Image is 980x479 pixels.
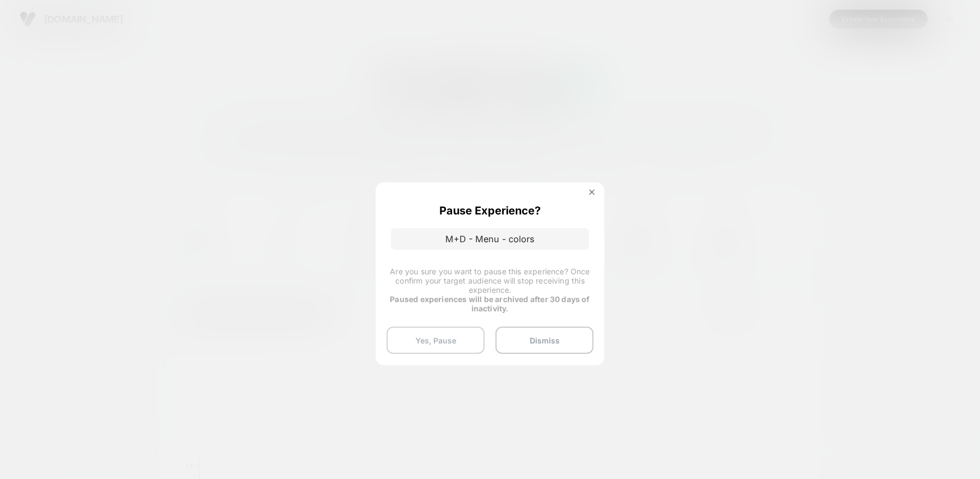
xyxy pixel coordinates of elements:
img: close [589,189,595,195]
span: Are you sure you want to pause this experience? Once confirm your target audience will stop recei... [390,267,590,294]
button: Dismiss [495,327,593,354]
p: M+D - Menu - colors [391,228,589,250]
p: Pause Experience? [439,204,541,217]
button: Yes, Pause [387,327,485,354]
strong: Paused experiences will be archived after 30 days of inactivity. [390,294,590,313]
